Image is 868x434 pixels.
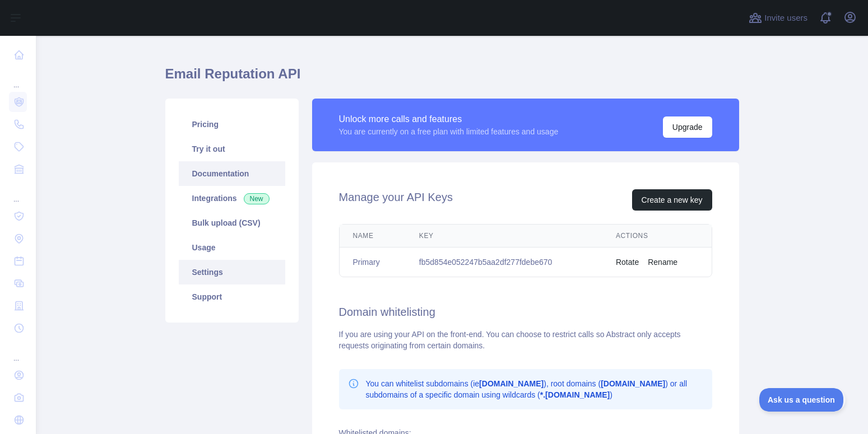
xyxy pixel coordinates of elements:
[616,256,639,268] button: Rotate
[632,189,712,211] button: Create a new key
[746,9,810,27] button: Invite users
[339,304,712,320] h2: Domain whitelisting
[764,12,807,25] span: Invite users
[759,388,846,412] iframe: Toggle Customer Support
[339,329,712,351] div: If you are using your API on the front-end. You can choose to restrict calls so Abstract only acc...
[179,260,285,284] a: Settings
[179,137,285,161] a: Try it out
[602,225,712,248] th: Actions
[9,340,27,363] div: ...
[179,211,285,235] a: Bulk upload (CSV)
[179,112,285,137] a: Pricing
[406,248,602,277] td: fb5d854e052247b5aa2df277fdebe670
[9,181,27,204] div: ...
[340,225,406,248] th: Name
[179,284,285,309] a: Support
[406,225,602,248] th: Key
[9,67,27,90] div: ...
[648,256,677,268] button: Rename
[340,248,406,277] td: Primary
[339,189,453,211] h2: Manage your API Keys
[179,161,285,186] a: Documentation
[601,379,665,388] b: [DOMAIN_NAME]
[366,378,703,400] p: You can whitelist subdomains (ie ), root domains ( ) or all subdomains of a specific domain using...
[339,113,559,126] div: Unlock more calls and features
[663,116,712,138] button: Upgrade
[179,186,285,211] a: Integrations New
[179,235,285,260] a: Usage
[244,193,270,204] span: New
[479,379,544,388] b: [DOMAIN_NAME]
[339,126,559,137] div: You are currently on a free plan with limited features and usage
[540,390,610,399] b: *.[DOMAIN_NAME]
[165,65,739,92] h1: Email Reputation API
